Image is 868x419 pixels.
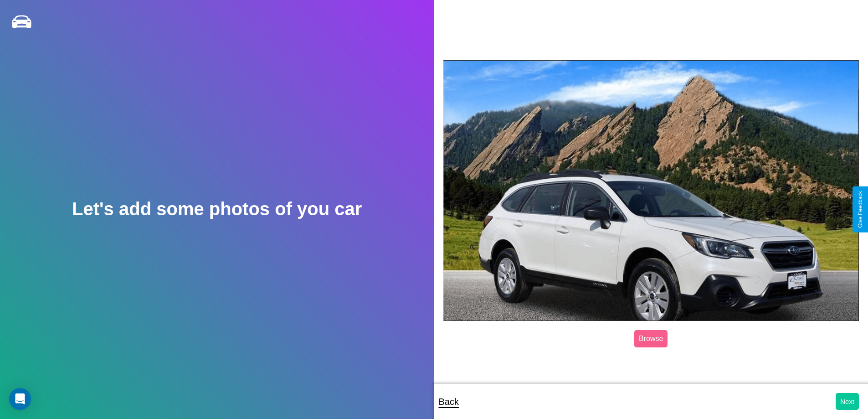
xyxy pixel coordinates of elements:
label: Browse [634,330,668,347]
img: posted [443,60,859,321]
div: Open Intercom Messenger [9,388,31,410]
p: Back [439,393,459,410]
h2: Let's add some photos of you car [72,199,362,219]
div: Give Feedback [857,191,863,228]
button: Next [836,393,859,410]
